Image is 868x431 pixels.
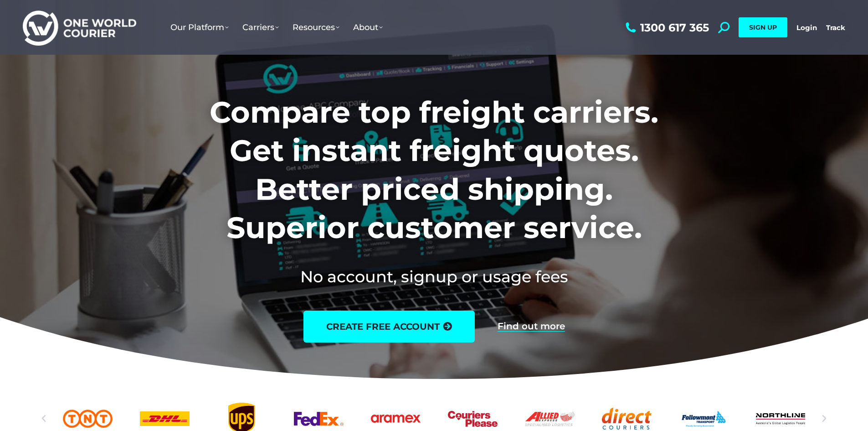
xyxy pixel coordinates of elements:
a: Carriers [236,13,286,42]
span: About [353,22,383,32]
h2: No account, signup or usage fees [149,265,719,288]
a: Login [796,23,817,32]
a: Find out more [498,322,565,332]
a: create free account [303,311,475,343]
span: Resources [293,22,339,32]
h1: Compare top freight carriers. Get instant freight quotes. Better priced shipping. Superior custom... [149,93,719,247]
img: One World Courier [23,9,136,46]
span: Our Platform [170,22,229,32]
a: Resources [286,13,346,42]
span: Carriers [242,22,279,32]
a: Our Platform [164,13,236,42]
span: SIGN UP [749,23,777,31]
a: SIGN UP [739,17,787,37]
a: 1300 617 365 [623,22,709,33]
a: Track [826,23,845,32]
a: About [346,13,390,42]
